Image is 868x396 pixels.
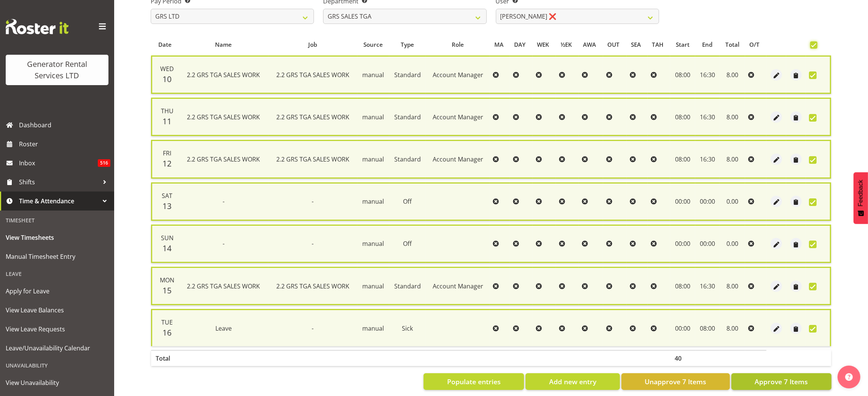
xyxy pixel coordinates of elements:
[362,282,384,290] span: manual
[749,40,760,49] span: O/T
[670,267,695,305] td: 08:00
[537,40,549,49] span: WEK
[2,339,112,358] a: Leave/Unavailability Calendar
[676,40,690,49] span: Start
[755,377,808,386] span: Approve 7 Items
[645,377,706,386] span: Unapprove 7 Items
[162,74,172,84] span: 10
[725,40,739,49] span: Total
[695,225,719,263] td: 00:00
[6,251,108,262] span: Manual Timesheet Entry
[6,232,108,243] span: View Timesheets
[158,40,172,49] span: Date
[19,195,99,207] span: Time & Attendance
[452,40,464,49] span: Role
[607,40,620,49] span: OUT
[162,192,172,200] span: Sat
[6,342,108,354] span: Leave/Unavailability Calendar
[720,267,745,305] td: 8.00
[362,197,384,206] span: manual
[223,239,225,248] span: -
[6,377,108,388] span: View Unavailability
[652,40,663,49] span: TAH
[695,309,719,346] td: 08:00
[2,266,112,282] div: Leave
[731,373,831,390] button: Approve 7 Items
[2,320,112,339] a: View Leave Requests
[6,285,108,297] span: Apply for Leave
[187,155,260,163] span: 2.2 GRS TGA SALES WORK
[187,71,260,79] span: 2.2 GRS TGA SALES WORK
[276,113,349,121] span: 2.2 GRS TGA SALES WORK
[424,373,524,390] button: Populate entries
[6,304,108,316] span: View Leave Balances
[695,140,719,178] td: 16:30
[362,155,384,163] span: manual
[276,71,349,79] span: 2.2 GRS TGA SALES WORK
[549,377,596,386] span: Add new entry
[670,350,695,366] th: 40
[695,267,719,305] td: 16:30
[2,358,112,373] div: Unavailability
[720,182,745,221] td: 0.00
[161,318,173,326] span: Tue
[433,71,483,79] span: Account Manager
[720,309,745,346] td: 8.00
[389,182,426,221] td: Off
[389,309,426,346] td: Sick
[187,113,260,121] span: 2.2 GRS TGA SALES WORK
[670,55,695,94] td: 08:00
[312,197,314,206] span: -
[162,285,172,296] span: 15
[389,55,426,94] td: Standard
[276,155,349,163] span: 2.2 GRS TGA SALES WORK
[583,40,596,49] span: AWA
[857,180,864,206] span: Feedback
[362,71,384,79] span: manual
[2,282,112,301] a: Apply for Leave
[19,119,110,131] span: Dashboard
[695,98,719,136] td: 16:30
[19,176,99,188] span: Shifts
[362,113,384,121] span: manual
[526,373,620,390] button: Add new entry
[720,55,745,94] td: 8.00
[670,98,695,136] td: 08:00
[162,158,172,169] span: 12
[162,327,172,338] span: 16
[312,324,314,333] span: -
[389,267,426,305] td: Standard
[160,276,174,284] span: Mon
[98,159,110,167] span: 516
[161,107,174,115] span: Thu
[162,201,172,211] span: 13
[494,40,503,49] span: MA
[6,323,108,335] span: View Leave Requests
[312,239,314,248] span: -
[845,373,853,381] img: help-xxl-2.png
[2,301,112,320] a: View Leave Balances
[187,282,260,290] span: 2.2 GRS TGA SALES WORK
[695,182,719,221] td: 00:00
[695,55,719,94] td: 16:30
[161,234,174,242] span: Sun
[389,98,426,136] td: Standard
[362,324,384,333] span: manual
[433,113,483,121] span: Account Manager
[2,228,112,247] a: View Timesheets
[19,138,110,150] span: Roster
[720,140,745,178] td: 8.00
[215,324,232,333] span: Leave
[389,140,426,178] td: Standard
[433,282,483,290] span: Account Manager
[670,140,695,178] td: 08:00
[389,225,426,263] td: Off
[363,40,383,49] span: Source
[702,40,713,49] span: End
[362,239,384,248] span: manual
[401,40,414,49] span: Type
[162,243,172,253] span: 14
[514,40,526,49] span: DAY
[6,19,68,34] img: Rosterit website logo
[13,59,101,81] div: Generator Rental Services LTD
